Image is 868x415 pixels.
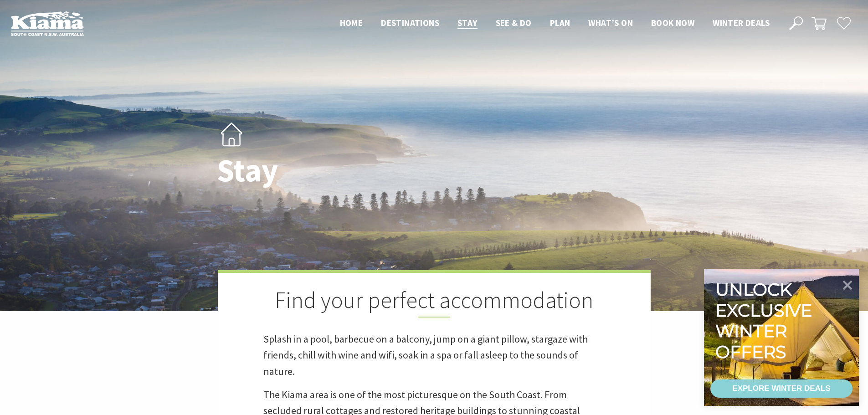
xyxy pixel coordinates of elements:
span: Home [340,17,363,28]
p: Splash in a pool, barbecue on a balcony, jump on a giant pillow, stargaze with friends, chill wit... [263,331,605,379]
h2: Find your perfect accommodation [263,287,605,318]
span: What’s On [588,17,633,28]
span: See & Do [496,17,532,28]
span: Plan [550,17,570,28]
h1: Stay [217,153,474,188]
a: EXPLORE WINTER DEALS [710,379,853,398]
span: Winter Deals [713,17,770,28]
img: Kiama Logo [11,11,84,36]
span: Book now [651,17,694,28]
nav: Main Menu [331,16,779,31]
div: EXPLORE WINTER DEALS [732,379,830,398]
span: Destinations [381,17,439,28]
span: Stay [457,17,478,28]
div: Unlock exclusive winter offers [715,279,816,362]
